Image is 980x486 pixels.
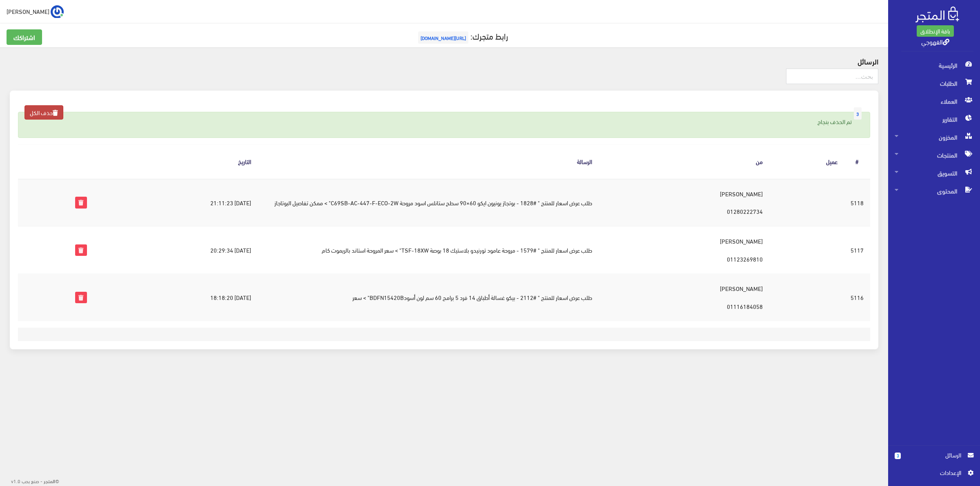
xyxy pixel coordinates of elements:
td: 5118 [844,179,870,226]
span: اﻹعدادات [901,468,961,477]
span: 3 [854,107,862,120]
span: - صنع بحب v1.0 [11,476,42,485]
span: المحتوى [895,182,973,200]
a: التقارير [888,110,980,128]
span: التقارير [895,110,973,128]
strong: المتجر [44,477,55,484]
td: [PERSON_NAME] 01123269810 [599,226,769,274]
a: القهوجي [921,36,949,47]
a: 3 الرسائل [895,450,973,468]
img: . [915,7,959,22]
span: الرئيسية [895,56,973,74]
td: 5116 [844,274,870,321]
span: الطلبات [895,74,973,92]
a: ... [PERSON_NAME] [7,5,64,18]
span: [PERSON_NAME] [7,6,49,16]
a: اشتراكك [7,29,42,45]
th: التاريخ [94,145,258,179]
a: باقة الإنطلاق [917,25,954,37]
th: # [844,145,870,179]
th: عميل [769,145,844,179]
img: ... [51,5,64,18]
th: من [599,145,769,179]
span: التسويق [895,164,973,182]
td: [DATE] 20:29:34 [94,226,258,274]
span: الرسائل [907,450,961,459]
span: المخزون [895,128,973,146]
td: [PERSON_NAME] 01280222734 [599,179,769,226]
span: [URL][DOMAIN_NAME] [418,31,468,44]
a: المحتوى [888,182,980,200]
a: المخزون [888,128,980,146]
td: 5117 [844,226,870,274]
a: الرئيسية [888,56,980,74]
span: 3 [895,453,901,459]
th: الرسالة [258,145,599,179]
td: طلب عرض اسعار للمنتج " #2112 - بيكو غسالة أطباق 14 فرد 5 برامج 60 سم لون أسودBDFN15420B" > سعر [258,274,599,321]
h4: الرسائل [10,57,878,65]
td: طلب عرض اسعار للمنتج " #1579 - مروحة عامود تورنيدو بلاستيك 18 بوصة TSF-18XW" > سعر المروحة استاند... [258,226,599,274]
td: [PERSON_NAME] 01116184058 [599,274,769,321]
a: رابط متجرك:[URL][DOMAIN_NAME] [416,28,508,43]
div: © [3,475,59,486]
span: المنتجات [895,146,973,164]
span: العملاء [895,92,973,110]
a: اﻹعدادات [895,468,973,481]
a: الطلبات [888,74,980,92]
a: حذف الكل [24,105,63,120]
td: [DATE] 18:18:20 [94,274,258,321]
p: تم الحذف بنجاح [27,117,862,126]
td: [DATE] 21:11:23 [94,179,258,226]
input: بحث... [786,69,878,84]
td: طلب عرض اسعار للمنتج " #1828 - بوتجاز يونيون ايكو 60×90 سطح ستانلس اسود مروحة C69SB-AC-447-F-ECO-... [258,179,599,226]
a: المنتجات [888,146,980,164]
a: العملاء [888,92,980,110]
